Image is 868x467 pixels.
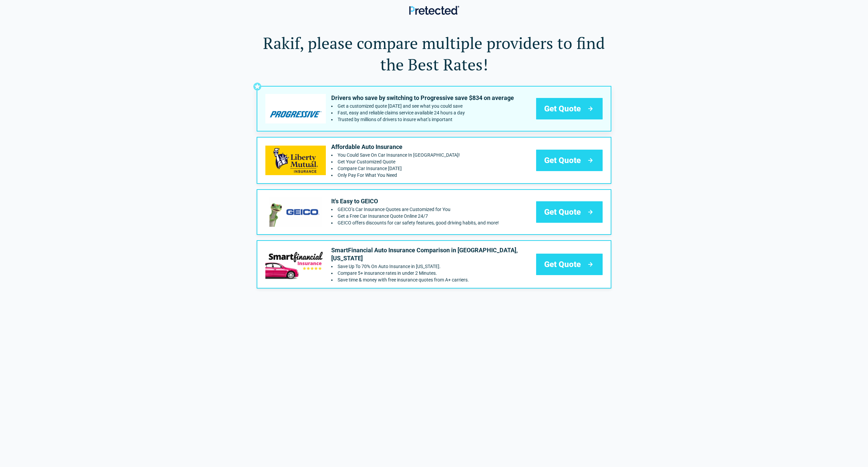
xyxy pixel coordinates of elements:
img: libertymutual's logo [265,146,326,175]
p: SmartFinancial Auto Insurance Comparison in [GEOGRAPHIC_DATA], [US_STATE] [331,246,531,262]
a: geico's logoIt's Easy to GEICOGEICO’s Car Insurance Quotes are Customized for YouGet a Free Car I... [257,189,611,235]
p: It's Easy to GEICO [331,197,499,205]
li: Fast, easy and reliable claims service available 24 hours a day [331,110,514,115]
li: Save Up To 70% On Auto Insurance in Virginia. [331,264,531,269]
a: smartfinancial's logoSmartFinancial Auto Insurance Comparison in [GEOGRAPHIC_DATA], [US_STATE]Sav... [257,240,611,289]
img: progressive's logo [265,94,326,123]
li: Compare 5+ insurance rates in under 2 Minutes. [331,270,531,276]
li: GEICO’s Car Insurance Quotes are Customized for You [331,207,499,212]
li: Compare Car Insurance Today [331,166,460,171]
a: progressive's logoDrivers who save by switching to Progressive save $834 on averageGet a customiz... [257,86,611,132]
span: Get Quote [544,207,581,217]
p: Affordable Auto Insurance [331,143,460,151]
a: libertymutual's logoAffordable Auto InsuranceYou Could Save On Car Insurance In [GEOGRAPHIC_DATA]... [257,137,611,184]
p: Drivers who save by switching to Progressive save $834 on average [331,94,514,102]
img: geico's logo [265,197,326,227]
li: Get a customized quote today and see what you could save [331,103,514,109]
li: Trusted by millions of drivers to insure what’s important [331,117,514,122]
h1: Rakif, please compare multiple providers to find the Best Rates! [257,32,611,75]
span: Get Quote [544,155,581,166]
li: Get Your Customized Quote [331,159,460,164]
li: Save time & money with free insurance quotes from A+ carriers. [331,277,531,282]
li: Only Pay For What You Need [331,172,460,178]
span: Get Quote [544,259,581,270]
li: You Could Save On Car Insurance In Alexandria! [331,152,460,158]
img: smartfinancial's logo [265,250,326,279]
li: Get a Free Car Insurance Quote Online 24/7 [331,213,499,219]
li: GEICO offers discounts for car safety features, good driving habits, and more! [331,220,499,225]
span: Get Quote [544,103,581,114]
